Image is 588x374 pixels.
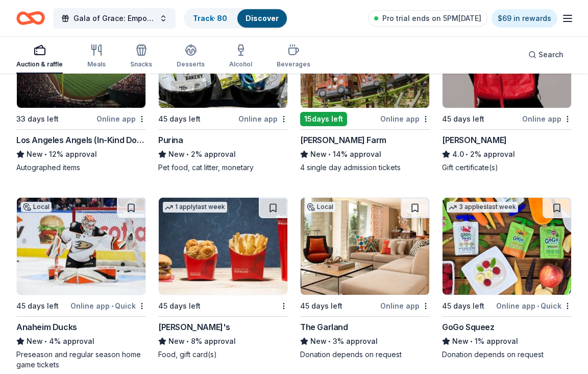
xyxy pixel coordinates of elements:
[168,335,185,347] span: New
[163,202,227,213] div: 1 apply last week
[300,162,430,173] div: 4 single day admission tickets
[158,148,288,160] div: 2% approval
[442,10,572,173] a: Image for Jacki Easlick45 days leftOnline app[PERSON_NAME]4.0•2% approvalGift certificate(s)
[16,197,146,370] a: Image for Anaheim DucksLocal45 days leftOnline app•QuickAnaheim DucksNew•4% approvalPreseason and...
[21,202,52,212] div: Local
[229,60,252,68] div: Alcohol
[168,148,185,160] span: New
[184,8,288,29] button: Track· 80Discover
[158,335,288,347] div: 8% approval
[16,40,63,74] button: Auction & raffle
[300,335,430,347] div: 3% approval
[300,197,430,360] a: Image for The GarlandLocal45 days leftOnline appThe GarlandNew•3% approvalDonation depends on req...
[496,299,572,312] div: Online app Quick
[229,40,252,74] button: Alcohol
[442,321,495,333] div: GoGo Squeez
[442,113,484,125] div: 45 days left
[492,9,557,28] a: $69 in rewards
[380,299,430,312] div: Online app
[310,148,327,160] span: New
[158,300,201,312] div: 45 days left
[16,134,146,146] div: Los Angeles Angels (In-Kind Donation)
[443,198,571,295] img: Image for GoGo Squeez
[16,162,146,173] div: Autographed items
[442,197,572,360] a: Image for GoGo Squeez3 applieslast week45 days leftOnline app•QuickGoGo SqueezNew•1% approvalDona...
[305,202,335,212] div: Local
[16,60,63,68] div: Auction & raffle
[328,150,331,158] span: •
[158,113,201,125] div: 45 days left
[238,112,288,125] div: Online app
[277,60,310,68] div: Beverages
[158,197,288,360] a: Image for Wendy's1 applylast week45 days left[PERSON_NAME]'sNew•8% approvalFood, gift card(s)
[44,337,47,345] span: •
[442,349,572,360] div: Donation depends on request
[300,349,430,360] div: Donation depends on request
[442,300,484,312] div: 45 days left
[16,10,146,173] a: Image for Los Angeles Angels (In-Kind Donation)Local33 days leftOnline appLos Angeles Angels (In-...
[16,300,59,312] div: 45 days left
[159,198,287,295] img: Image for Wendy's
[130,40,152,74] button: Snacks
[452,148,464,160] span: 4.0
[44,150,47,158] span: •
[470,337,473,345] span: •
[130,60,152,68] div: Snacks
[16,321,77,333] div: Anaheim Ducks
[177,40,205,74] button: Desserts
[111,302,113,310] span: •
[158,134,183,146] div: Purina
[53,8,176,29] button: Gala of Grace: Empowering Futures for El Porvenir
[300,148,430,160] div: 14% approval
[300,10,430,173] a: Image for Knott's Berry FarmLocal15days leftOnline app[PERSON_NAME] FarmNew•14% approval4 single ...
[465,150,468,158] span: •
[87,40,106,74] button: Meals
[27,335,43,347] span: New
[442,134,507,146] div: [PERSON_NAME]
[442,148,572,160] div: 2% approval
[73,12,155,25] span: Gala of Grace: Empowering Futures for El Porvenir
[158,349,288,360] div: Food, gift card(s)
[27,148,43,160] span: New
[538,49,563,61] span: Search
[277,40,310,74] button: Beverages
[300,134,386,146] div: [PERSON_NAME] Farm
[70,299,146,312] div: Online app Quick
[16,6,45,30] a: Home
[520,44,572,65] button: Search
[452,335,469,347] span: New
[382,12,481,25] span: Pro trial ends on 5PM[DATE]
[300,300,342,312] div: 45 days left
[177,60,205,68] div: Desserts
[300,112,347,126] div: 15 days left
[16,113,59,125] div: 33 days left
[447,202,518,213] div: 3 applies last week
[300,321,348,333] div: The Garland
[158,321,230,333] div: [PERSON_NAME]'s
[87,60,106,68] div: Meals
[301,198,429,295] img: Image for The Garland
[246,14,279,22] a: Discover
[193,14,227,22] a: Track· 80
[442,162,572,173] div: Gift certificate(s)
[186,150,189,158] span: •
[17,198,145,295] img: Image for Anaheim Ducks
[96,112,146,125] div: Online app
[310,335,327,347] span: New
[537,302,539,310] span: •
[380,112,430,125] div: Online app
[368,10,487,27] a: Pro trial ends on 5PM[DATE]
[522,112,572,125] div: Online app
[16,349,146,370] div: Preseason and regular season home game tickets
[16,335,146,347] div: 4% approval
[442,335,572,347] div: 1% approval
[328,337,331,345] span: •
[158,10,288,173] a: Image for Purina45 days leftOnline appPurinaNew•2% approvalPet food, cat litter, monetary
[186,337,189,345] span: •
[158,162,288,173] div: Pet food, cat litter, monetary
[16,148,146,160] div: 12% approval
